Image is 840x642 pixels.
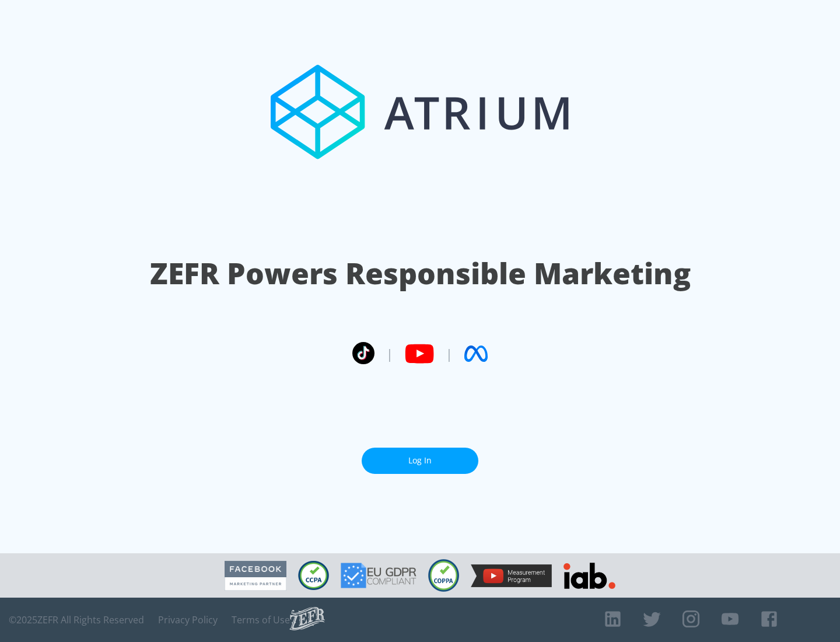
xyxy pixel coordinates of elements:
img: COPPA Compliant [428,559,459,592]
span: | [446,345,453,362]
a: Terms of Use [232,614,290,626]
a: Log In [362,448,478,474]
span: © 2025 ZEFR All Rights Reserved [9,614,144,626]
img: Facebook Marketing Partner [225,561,286,591]
span: | [386,345,393,362]
img: YouTube Measurement Program [471,564,552,587]
a: Privacy Policy [158,614,218,626]
img: IAB [563,563,615,589]
img: CCPA Compliant [298,561,329,590]
img: GDPR Compliant [341,563,416,588]
h1: ZEFR Powers Responsible Marketing [150,253,691,294]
